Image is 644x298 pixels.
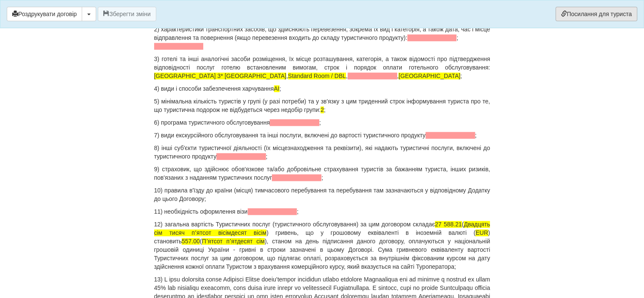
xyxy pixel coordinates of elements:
[154,207,490,216] p: 11) необхідність оформлення візи ;
[274,85,279,92] span: AI
[154,25,490,50] p: 2) характеристики транспортних засобів, що здійснюють перевезення, зокрема їх вид і категорія, а ...
[154,144,490,161] p: 8) інші суб'єкти туристичної діяльності (їх місцезнаходження та реквізити), які надають туристичн...
[154,165,490,182] p: 9) страховик, що здійснює обов'язкове та/або добровільне страхування туристів за бажанням туриста...
[202,238,265,245] span: Пʼятсот пʼятдесят сім
[398,72,460,79] span: [GEOGRAPHIC_DATA]
[435,221,462,228] span: 27 588.21
[182,238,200,245] span: 557.00
[154,84,490,93] p: 4) види і способи забезпечення харчування ;
[154,118,490,127] p: 6) програма туристичного обслуговування ;
[154,55,490,80] p: 3) готелі та інші аналогічні засоби розміщення, їх місце розташування, категорія, а також відомос...
[288,72,346,79] span: Standard Room / DBL
[154,97,490,114] p: 5) мінімальна кількість туристів у групі (у разі потреби) та у зв'язку з цим триденний строк інфо...
[154,186,490,203] p: 10) правила в'їзду до країни (місця) тимчасового перебування та перебування там зазначаються у ві...
[154,131,490,139] p: 7) види екскурсійного обслуговування та інші послуги, включені до вартості туристичного продукту ;
[321,106,324,113] span: 2
[154,72,286,79] span: [GEOGRAPHIC_DATA] 3* [GEOGRAPHIC_DATA]
[98,7,156,21] button: Зберегти зміни
[154,220,490,271] p: 12) загальна вартість Туристичних послуг (туристичного обслуговування) за цим договором складає (...
[7,7,82,21] button: Роздрукувати договір
[475,229,488,236] span: EUR
[556,7,637,21] a: Посилання для туриста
